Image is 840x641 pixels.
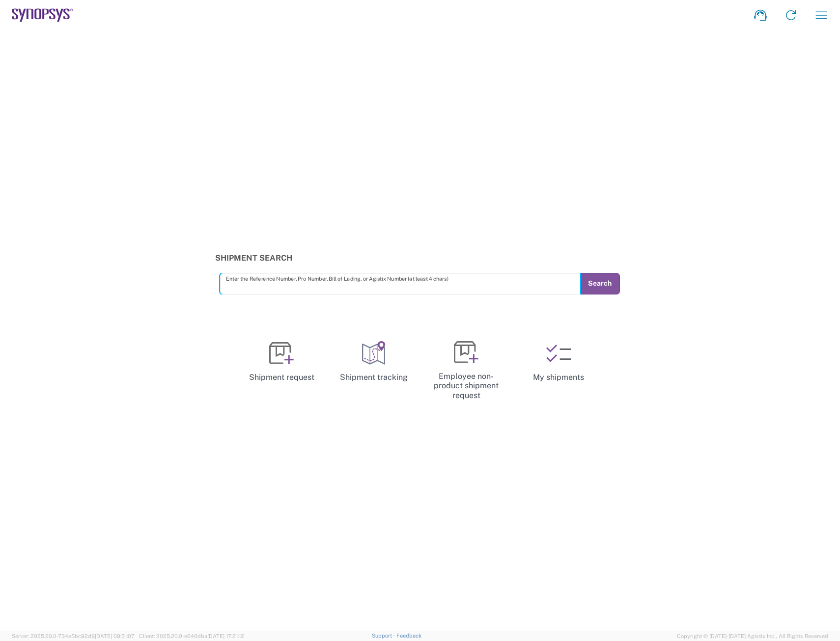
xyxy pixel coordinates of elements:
[139,633,244,639] span: Client: 2025.20.0-e640dba
[396,633,421,639] a: Feedback
[215,253,625,263] h3: Shipment Search
[332,332,416,391] a: Shipment tracking
[239,332,324,391] a: Shipment request
[207,633,244,639] span: [DATE] 17:21:12
[12,633,135,639] span: Server: 2025.20.0-734e5bc92d9
[677,632,828,641] span: Copyright © [DATE]-[DATE] Agistix Inc., All Rights Reserved
[580,273,620,294] button: Search
[516,332,601,391] a: My shipments
[372,633,396,639] a: Support
[95,633,135,639] span: [DATE] 09:51:07
[424,332,508,408] a: Employee non-product shipment request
